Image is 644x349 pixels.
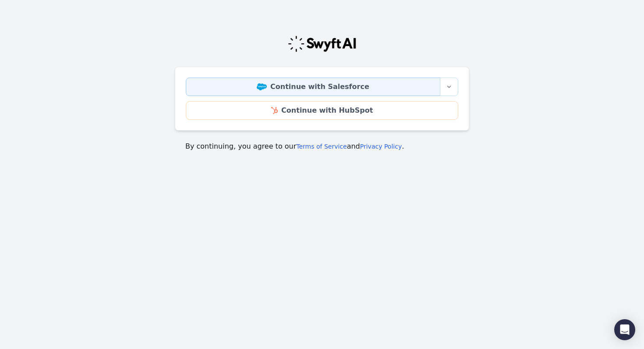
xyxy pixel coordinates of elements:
[185,141,459,152] p: By continuing, you agree to our and .
[186,78,440,96] a: Continue with Salesforce
[360,143,402,150] a: Privacy Policy
[296,143,347,150] a: Terms of Service
[257,83,267,90] img: Salesforce
[186,101,458,120] a: Continue with HubSpot
[271,107,278,114] img: HubSpot
[614,319,635,340] div: Open Intercom Messenger
[287,35,357,53] img: Swyft Logo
